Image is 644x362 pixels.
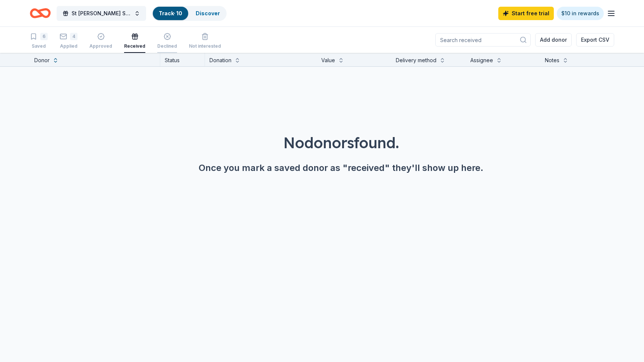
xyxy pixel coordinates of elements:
button: 6Saved [30,30,48,53]
div: Value [321,56,335,65]
div: Not interested [189,43,221,49]
div: 4 [70,33,78,40]
div: Applied [60,43,78,49]
div: Donor [34,56,50,65]
span: St [PERSON_NAME] Spell A Thon [72,9,131,18]
div: Approved [89,43,112,49]
div: Delivery method [396,56,436,65]
a: Start free trial [498,7,554,20]
div: Assignee [470,56,493,65]
div: Received [124,43,145,49]
div: Saved [30,43,48,49]
button: 4Applied [60,30,78,53]
button: Not interested [189,30,221,53]
button: Export CSV [576,33,614,47]
div: Donation [209,56,231,65]
a: Discover [196,10,220,16]
button: Track· 10Discover [152,6,227,21]
div: Declined [157,43,177,49]
div: 6 [40,33,48,40]
input: Search received [435,33,531,47]
div: Status [160,53,205,66]
div: Notes [545,56,559,65]
a: $10 in rewards [557,7,604,20]
button: Declined [157,30,177,53]
button: Approved [89,30,112,53]
a: Home [30,4,51,22]
a: Track· 10 [159,10,182,16]
button: St [PERSON_NAME] Spell A Thon [57,6,146,21]
button: Received [124,30,145,53]
button: Add donor [535,33,572,47]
